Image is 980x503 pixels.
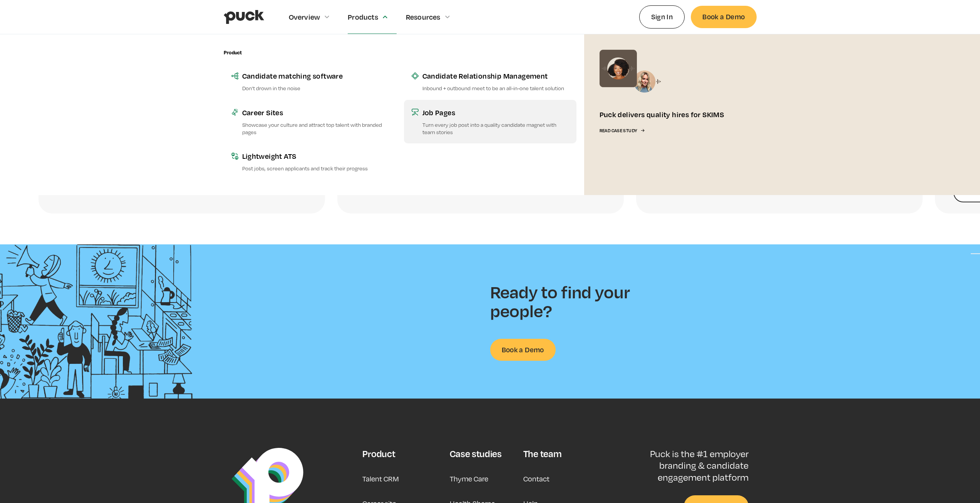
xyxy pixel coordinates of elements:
a: Lightweight ATSPost jobs, screen applicants and track their progress [224,143,396,180]
a: Candidate matching softwareDon’t drown in the noise [224,63,396,99]
a: Talent CRM [362,469,399,488]
p: Inbound + outbound meet to be an all-in-one talent solution [422,84,569,92]
div: Overview [289,13,320,21]
div: Job Pages [422,108,569,117]
div: Product [224,50,242,56]
div: Resources [406,13,441,21]
p: Showcase your culture and attract top talent with branded pages [242,121,389,136]
a: Sign In [639,5,685,28]
a: Thyme Care [450,469,488,488]
a: Contact [523,469,549,488]
div: Products [348,13,378,21]
a: Candidate Relationship ManagementInbound + outbound meet to be an all-in-one talent solution [404,63,576,99]
a: Career SitesShowcase your culture and attract top talent with branded pages [224,100,396,143]
div: Lightweight ATS [242,151,389,161]
p: Don’t drown in the noise [242,84,389,92]
div: The team [523,448,561,459]
p: Post jobs, screen applicants and track their progress [242,165,389,172]
div: Case studies [450,448,502,459]
a: Puck delivers quality hires for SKIMSRead Case Study [584,34,757,195]
p: Turn every job post into a quality candidate magnet with team stories [422,121,569,136]
div: Candidate Relationship Management [422,71,569,81]
h2: Ready to find your people? [490,282,644,320]
div: Product [362,448,395,459]
a: Book a Demo [691,6,756,28]
div: Candidate matching software [242,71,389,81]
a: Job PagesTurn every job post into a quality candidate magnet with team stories [404,100,576,143]
div: Puck delivers quality hires for SKIMS [600,109,724,119]
div: Read Case Study [600,128,637,133]
div: Career Sites [242,108,389,117]
a: Book a Demo [490,339,556,361]
p: Puck is the #1 employer branding & candidate engagement platform [625,448,749,483]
